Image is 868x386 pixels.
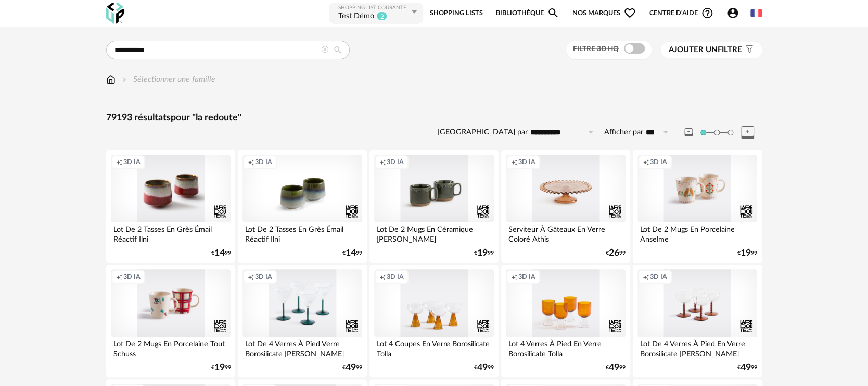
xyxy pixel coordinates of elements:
[637,222,757,243] div: Lot De 2 Mugs En Porcelaine Anselme
[346,250,356,257] span: 14
[438,128,528,138] label: [GEOGRAPHIC_DATA] par
[501,265,630,377] a: Creation icon 3D IA Lot 4 Verres À Pied En Verre Borosilicate Tolla €4999
[511,272,517,281] span: Creation icon
[701,7,713,19] span: Help Circle Outline icon
[387,158,404,166] span: 3D IA
[342,250,362,257] div: € 99
[726,7,744,19] span: Account Circle icon
[741,364,751,371] span: 49
[248,158,254,166] span: Creation icon
[637,337,757,358] div: Lot De 4 Verres À Pied En Verre Borosilicate [PERSON_NAME]
[116,158,122,166] span: Creation icon
[474,250,494,257] div: € 99
[106,112,762,124] div: 79193 résultats
[506,337,626,358] div: Lot 4 Verres À Pied En Verre Borosilicate Tolla
[669,46,718,54] span: Ajouter un
[211,364,231,371] div: € 99
[623,7,636,19] span: Heart Outline icon
[116,272,122,281] span: Creation icon
[379,158,386,166] span: Creation icon
[429,2,482,25] a: Shopping Lists
[742,45,754,55] span: Filter icon
[120,73,215,85] div: Sélectionner une famille
[477,250,488,257] span: 19
[501,150,630,263] a: Creation icon 3D IA Serviteur À Gâteaux En Verre Coloré Athis €2699
[338,11,374,22] div: Test Démo
[726,7,739,19] span: Account Circle icon
[650,272,667,281] span: 3D IA
[609,364,619,371] span: 49
[474,364,494,371] div: € 99
[342,364,362,371] div: € 99
[238,265,367,377] a: Creation icon 3D IA Lot De 4 Verres À Pied Verre Borosilicate [PERSON_NAME] €4999
[106,150,235,263] a: Creation icon 3D IA Lot De 2 Tasses En Grès Émail Réactif Ilni €1499
[106,73,116,85] img: svg+xml;base64,PHN2ZyB3aWR0aD0iMTYiIGhlaWdodD0iMTciIHZpZXdCb3g9IjAgMCAxNiAxNyIgZmlsbD0ibm9uZSIgeG...
[376,11,387,21] sup: 2
[573,45,619,53] span: Filtre 3D HQ
[604,128,643,138] label: Afficher par
[248,272,254,281] span: Creation icon
[737,250,757,257] div: € 99
[255,272,272,281] span: 3D IA
[111,337,231,358] div: Lot De 2 Mugs En Porcelaine Tout Schuss
[606,250,626,257] div: € 99
[346,364,356,371] span: 49
[106,265,235,377] a: Creation icon 3D IA Lot De 2 Mugs En Porcelaine Tout Schuss €1999
[242,337,362,358] div: Lot De 4 Verres À Pied Verre Borosilicate [PERSON_NAME]
[511,158,517,166] span: Creation icon
[750,7,762,19] img: fr
[741,250,751,257] span: 19
[374,222,494,243] div: Lot De 2 Mugs En Céramique [PERSON_NAME]
[369,150,499,263] a: Creation icon 3D IA Lot De 2 Mugs En Céramique [PERSON_NAME] €1999
[633,265,762,377] a: Creation icon 3D IA Lot De 4 Verres À Pied En Verre Borosilicate [PERSON_NAME] €4999
[369,265,499,377] a: Creation icon 3D IA Lot 4 Coupes En Verre Borosilicate Tolla €4999
[171,113,241,122] span: pour "la redoute"
[374,337,494,358] div: Lot 4 Coupes En Verre Borosilicate Tolla
[496,2,559,25] a: BibliothèqueMagnify icon
[211,250,231,257] div: € 99
[643,158,649,166] span: Creation icon
[214,250,224,257] span: 14
[633,150,762,263] a: Creation icon 3D IA Lot De 2 Mugs En Porcelaine Anselme €1999
[669,45,742,55] span: filtre
[518,272,535,281] span: 3D IA
[650,158,667,166] span: 3D IA
[338,5,409,11] div: Shopping List courante
[255,158,272,166] span: 3D IA
[379,272,386,281] span: Creation icon
[506,222,626,243] div: Serviteur À Gâteaux En Verre Coloré Athis
[123,158,141,166] span: 3D IA
[609,250,619,257] span: 26
[120,73,129,85] img: svg+xml;base64,PHN2ZyB3aWR0aD0iMTYiIGhlaWdodD0iMTYiIHZpZXdCb3g9IjAgMCAxNiAxNiIgZmlsbD0ibm9uZSIgeG...
[123,272,141,281] span: 3D IA
[643,272,649,281] span: Creation icon
[572,2,636,25] span: Nos marques
[661,42,762,58] button: Ajouter unfiltre Filter icon
[606,364,626,371] div: € 99
[518,158,535,166] span: 3D IA
[547,7,559,19] span: Magnify icon
[737,364,757,371] div: € 99
[649,7,713,19] span: Centre d'aideHelp Circle Outline icon
[111,222,231,243] div: Lot De 2 Tasses En Grès Émail Réactif Ilni
[214,364,224,371] span: 19
[477,364,488,371] span: 49
[387,272,404,281] span: 3D IA
[238,150,367,263] a: Creation icon 3D IA Lot De 2 Tasses En Grès Émail Réactif Ilni €1499
[242,222,362,243] div: Lot De 2 Tasses En Grès Émail Réactif Ilni
[106,3,124,24] img: OXP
